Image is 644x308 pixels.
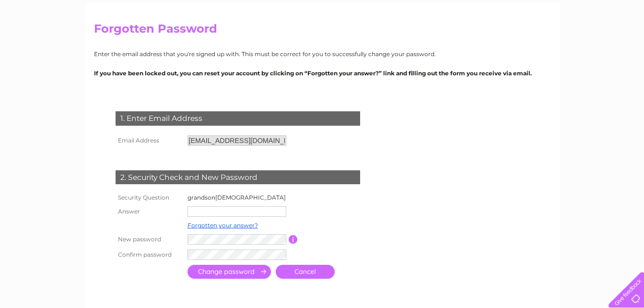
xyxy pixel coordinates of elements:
[187,194,286,201] label: grandson[DEMOGRAPHIC_DATA]
[289,235,298,244] input: Information
[113,191,185,204] th: Security Question
[187,222,258,229] a: Forgotten your answer?
[276,265,335,279] a: Cancel
[94,69,550,78] p: If you have been locked out, you can reset your account by clicking on “Forgotten your answer?” l...
[116,170,360,185] div: 2. Security Check and New Password
[615,41,638,48] a: Contact
[510,41,528,48] a: Water
[23,25,71,54] img: logo.png
[113,204,185,219] th: Answer
[116,111,360,126] div: 1. Enter Email Address
[113,232,185,247] th: New password
[534,41,555,48] a: Energy
[94,49,550,59] p: Enter the email address that you're signed up with. This must be correct for you to successfully ...
[187,265,271,279] input: Submit
[561,41,589,48] a: Telecoms
[96,5,549,47] div: Clear Business is a trading name of Verastar Limited (registered in [GEOGRAPHIC_DATA] No. 3667643...
[113,133,185,148] th: Email Address
[463,5,529,17] a: 0333 014 3131
[595,41,609,48] a: Blog
[113,247,185,262] th: Confirm password
[94,22,550,40] h2: Forgotten Password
